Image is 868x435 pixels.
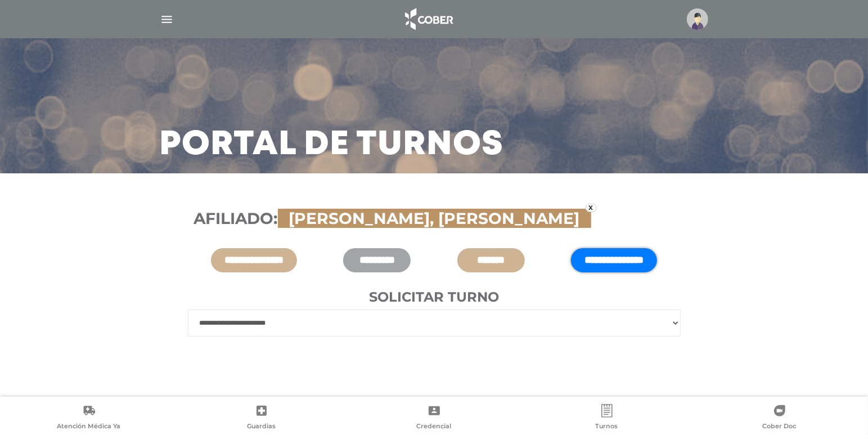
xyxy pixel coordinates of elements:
[586,204,597,212] a: x
[175,404,348,433] a: Guardias
[693,404,866,433] a: Cober Doc
[687,8,708,30] img: profile-placeholder.svg
[188,289,681,306] h4: Solicitar turno
[284,209,586,228] span: [PERSON_NAME], [PERSON_NAME]
[160,12,174,26] img: Cober_menu-lines-white.svg
[399,6,458,33] img: logo_cober_home-white.png
[417,422,452,432] span: Credencial
[520,404,693,433] a: Turnos
[348,404,520,433] a: Credencial
[763,422,797,432] span: Cober Doc
[57,422,120,432] span: Atención Médica Ya
[596,422,618,432] span: Turnos
[2,404,175,433] a: Atención Médica Ya
[247,422,276,432] span: Guardias
[160,131,504,160] h3: Portal de turnos
[194,209,674,228] h3: Afiliado:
